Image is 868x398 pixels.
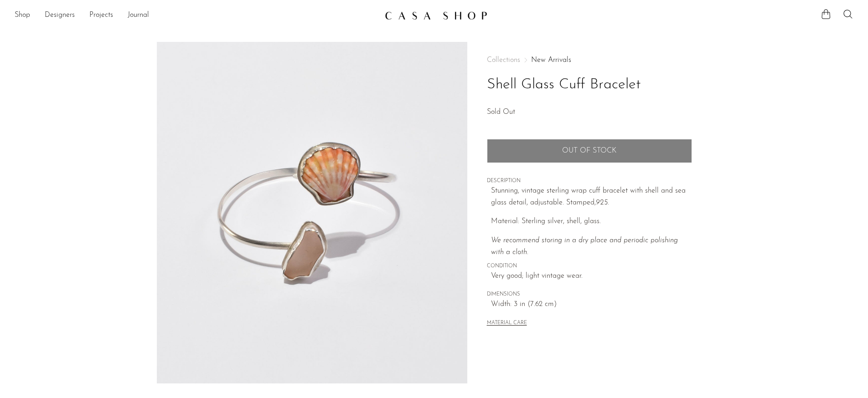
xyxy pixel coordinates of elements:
[487,56,520,64] span: Collections
[15,8,377,23] ul: NEW HEADER MENU
[487,177,692,185] span: DESCRIPTION
[487,291,692,299] span: DIMENSIONS
[15,10,30,21] a: Shop
[128,10,149,21] a: Journal
[531,56,571,64] a: New Arrivals
[491,216,692,228] p: Material: Sterling silver, shell, glass.
[89,10,113,21] a: Projects
[491,270,692,282] span: Very good; light vintage wear.
[45,10,75,21] a: Designers
[487,108,515,116] span: Sold Out
[491,299,692,311] span: Width: 3 in (7.62 cm)
[487,56,692,64] nav: Breadcrumbs
[487,73,692,97] h1: Shell Glass Cuff Bracelet
[562,147,616,155] span: Out of stock
[487,262,692,270] span: CONDITION
[491,237,678,256] i: We recommend storing in a dry place and periodic polishing with a cloth.
[157,42,467,383] img: Shell Glass Cuff Bracelet
[596,199,609,206] em: 925.
[15,8,377,23] nav: Desktop navigation
[487,320,527,327] button: MATERIAL CARE
[491,185,692,209] p: Stunning, vintage sterling wrap cuff bracelet with shell and sea glass detail, adjustable. Stamped,
[487,139,692,163] button: Add to cart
